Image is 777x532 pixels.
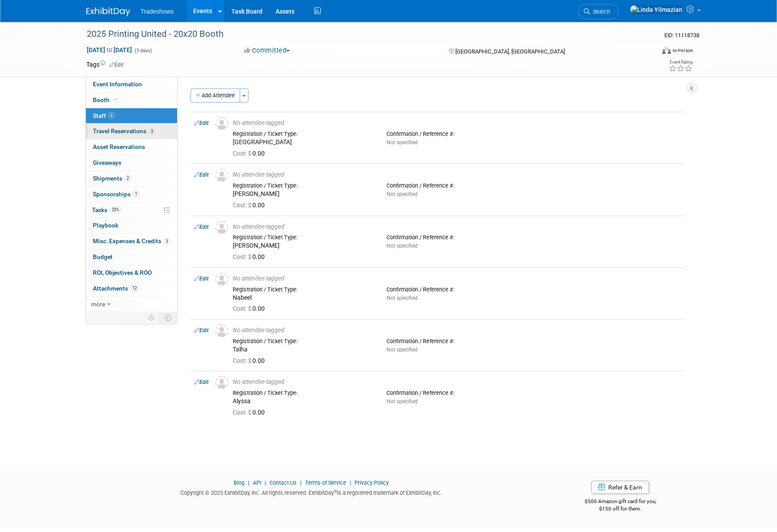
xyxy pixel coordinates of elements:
[590,8,610,15] span: Search
[105,46,114,53] span: to
[233,338,373,345] div: Registration / Ticket Type:
[233,378,681,386] div: No attendee tagged
[114,97,118,102] i: Booth reservation complete
[215,376,228,389] img: Unassigned-User-Icon.png
[215,324,228,337] img: Unassigned-User-Icon.png
[93,253,113,260] span: Budget
[86,77,177,92] a: Event Information
[233,171,681,179] div: No attendee tagged
[86,155,177,170] a: Giveaways
[387,295,418,301] span: Not specified
[92,206,121,213] span: Tasks
[93,222,118,229] span: Playbook
[93,285,139,292] span: Attachments
[86,7,130,16] img: ExhibitDay
[194,224,209,230] a: Edit
[233,253,268,260] span: 0.00
[86,124,177,139] a: Travel Reservations3
[233,253,252,260] span: Cost: $
[233,131,373,138] div: Registration / Ticket Type:
[194,172,209,178] a: Edit
[215,117,228,130] img: Unassigned-User-Icon.png
[86,60,124,69] td: Tags
[86,218,177,233] a: Playbook
[86,297,177,312] a: more
[387,131,527,138] div: Confirmation / Reference #:
[334,489,337,494] sup: ®
[149,128,155,135] span: 3
[233,357,268,364] span: 0.00
[550,505,691,513] div: $150 off for them.
[91,301,105,308] span: more
[233,409,268,416] span: 0.00
[194,276,209,282] a: Edit
[86,187,177,202] a: Sponsorships1
[387,398,418,404] span: Not specified
[86,249,177,265] a: Budget
[233,190,373,198] div: [PERSON_NAME]
[233,150,252,157] span: Cost: $
[159,312,177,323] td: Toggle Event Tabs
[141,8,174,15] span: Tradeshows
[215,221,228,234] img: Unassigned-User-Icon.png
[215,169,228,182] img: Unassigned-User-Icon.png
[194,379,209,385] a: Edit
[234,479,245,486] a: Blog
[93,143,145,150] span: Asset Reservations
[93,112,115,119] span: Staff
[387,286,527,293] div: Confirmation / Reference #:
[233,357,252,364] span: Cost: $
[124,175,131,181] span: 2
[130,285,139,291] span: 12
[630,5,683,14] img: Linda Yilmazian
[233,242,373,250] div: [PERSON_NAME]
[246,479,252,486] span: |
[93,175,131,182] span: Shipments
[86,46,132,54] span: [DATE] [DATE]
[603,46,693,59] div: Event Format
[263,479,268,486] span: |
[233,409,252,416] span: Cost: $
[387,139,418,145] span: Not specified
[298,479,304,486] span: |
[550,492,691,512] div: $500 Amazon gift card for you,
[233,150,268,157] span: 0.00
[93,238,170,245] span: Misc. Expenses & Credits
[233,397,373,405] div: Alyssa
[233,286,373,293] div: Registration / Ticket Type:
[194,120,209,126] a: Edit
[109,62,124,68] a: Edit
[233,305,252,312] span: Cost: $
[194,327,209,333] a: Edit
[233,390,373,397] div: Registration / Ticket Type:
[144,312,160,323] td: Personalize Event Tab Strip
[662,47,671,54] img: Format-Inperson.png
[86,265,177,280] a: ROI, Objectives & ROO
[215,273,228,286] img: Unassigned-User-Icon.png
[664,32,699,39] span: Event ID: 11118738
[591,481,649,494] a: Refer & Earn
[233,346,373,354] div: Talha
[233,223,681,231] div: No attendee tagged
[133,191,139,197] span: 1
[348,479,353,486] span: |
[233,294,373,302] div: Nabeel
[86,234,177,249] a: Misc. Expenses & Credits3
[233,326,681,334] div: No attendee tagged
[387,243,418,249] span: Not specified
[93,269,152,276] span: ROI, Objectives & ROO
[233,275,681,283] div: No attendee tagged
[233,234,373,241] div: Registration / Ticket Type:
[241,46,293,55] button: Committed
[84,26,642,42] div: 2025 Printing United - 20x20 Booth
[669,60,692,64] div: Event Rating
[163,238,170,245] span: 3
[387,338,527,345] div: Confirmation / Reference #:
[86,171,177,186] a: Shipments2
[134,48,152,53] span: (3 days)
[355,479,389,486] a: Privacy Policy
[578,4,618,19] a: Search
[93,128,155,135] span: Travel Reservations
[93,81,142,88] span: Event Information
[455,48,565,55] span: [GEOGRAPHIC_DATA], [GEOGRAPHIC_DATA]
